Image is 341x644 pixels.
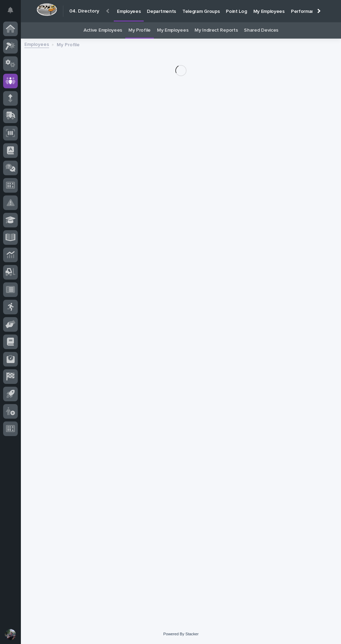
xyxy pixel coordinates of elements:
a: My Employees [157,22,188,39]
p: My Profile [57,40,80,48]
a: Shared Devices [244,22,278,39]
h2: 04. Directory [69,8,99,14]
button: Notifications [3,3,18,17]
button: users-avatar [3,627,18,642]
a: Employees [24,40,49,48]
a: My Indirect Reports [195,22,238,39]
div: Notifications [9,7,18,18]
a: Active Employees [84,22,122,39]
a: My Profile [128,22,151,39]
img: Workspace Logo [37,3,57,16]
a: Powered By Stacker [163,632,198,636]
